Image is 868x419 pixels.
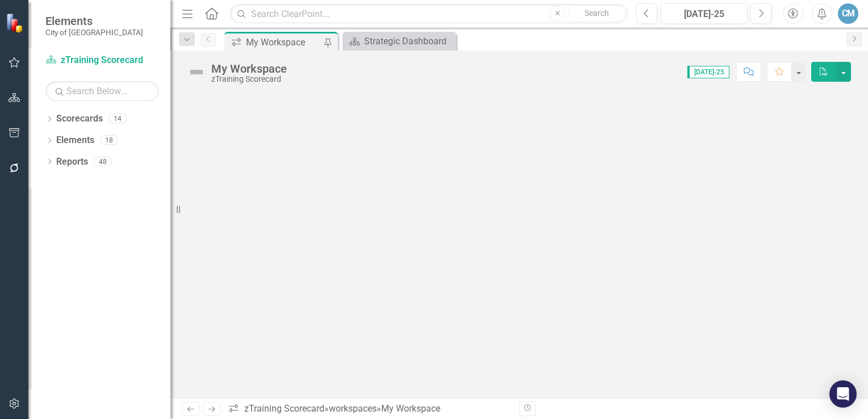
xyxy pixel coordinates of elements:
[829,380,857,408] div: Open Intercom Messenger
[364,34,453,48] div: Strategic Dashboard
[230,4,628,24] input: Search ClearPoint...
[568,6,625,22] button: Search
[345,34,453,48] a: Strategic Dashboard
[244,403,324,414] a: zTraining Scorecard
[45,28,143,37] small: City of [GEOGRAPHIC_DATA]
[108,114,127,124] div: 14
[381,403,440,414] div: My Workspace
[585,9,609,18] span: Search
[687,66,729,78] span: [DATE]-25
[56,112,103,125] a: Scorecards
[838,3,858,24] button: CM
[665,7,744,21] div: [DATE]-25
[94,157,112,166] div: 48
[45,14,143,28] span: Elements
[661,3,748,24] button: [DATE]-25
[56,134,94,147] a: Elements
[211,75,287,83] div: zTraining Scorecard
[45,81,159,101] input: Search Below...
[6,13,26,33] img: ClearPoint Strategy
[187,63,206,81] img: Not Defined
[100,136,118,145] div: 18
[246,35,321,49] div: My Workspace
[45,54,159,67] a: zTraining Scorecard
[56,156,88,169] a: Reports
[228,403,511,416] div: » »
[329,403,377,414] a: workspaces
[211,62,287,75] div: My Workspace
